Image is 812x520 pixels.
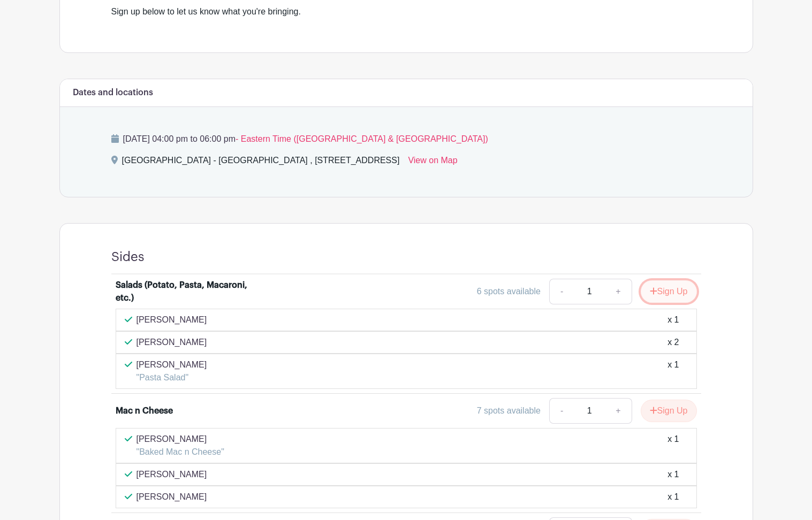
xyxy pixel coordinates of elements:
[136,313,207,326] p: [PERSON_NAME]
[136,371,207,384] p: "Pasta Salad"
[408,154,457,171] a: View on Map
[641,280,697,303] button: Sign Up
[73,88,153,98] h6: Dates and locations
[111,249,145,265] h4: Sides
[667,358,679,384] div: x 1
[667,468,679,481] div: x 1
[667,433,679,458] div: x 1
[136,491,207,503] p: [PERSON_NAME]
[667,313,679,326] div: x 1
[236,134,488,143] span: - Eastern Time ([GEOGRAPHIC_DATA] & [GEOGRAPHIC_DATA])
[111,133,701,146] p: [DATE] 04:00 pm to 06:00 pm
[136,336,207,349] p: [PERSON_NAME]
[667,336,679,349] div: x 2
[136,468,207,481] p: [PERSON_NAME]
[116,404,173,417] div: Mac n Cheese
[667,491,679,503] div: x 1
[641,400,697,422] button: Sign Up
[122,154,400,171] div: [GEOGRAPHIC_DATA] - [GEOGRAPHIC_DATA] , [STREET_ADDRESS]
[605,398,632,424] a: +
[549,279,574,304] a: -
[549,398,574,424] a: -
[116,279,248,304] div: Salads (Potato, Pasta, Macaroni, etc.)
[605,279,632,304] a: +
[477,404,541,417] div: 7 spots available
[136,433,224,446] p: [PERSON_NAME]
[136,446,224,458] p: "Baked Mac n Cheese"
[477,285,541,298] div: 6 spots available
[136,358,207,371] p: [PERSON_NAME]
